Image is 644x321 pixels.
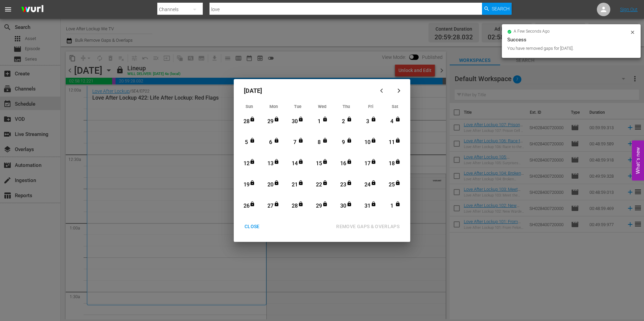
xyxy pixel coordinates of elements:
[392,104,398,109] span: Sat
[291,202,299,210] div: 28
[242,118,251,126] div: 28
[266,118,275,126] div: 29
[236,220,268,233] button: CLOSE
[368,104,373,109] span: Fri
[363,139,372,146] div: 10
[339,202,348,210] div: 30
[315,118,323,126] div: 1
[239,222,265,231] div: CLOSE
[343,104,350,109] span: Thu
[388,202,396,210] div: 1
[266,181,275,189] div: 20
[242,181,251,189] div: 19
[237,102,407,217] div: Month View
[242,202,251,210] div: 26
[266,160,275,168] div: 13
[246,104,253,109] span: Sun
[388,118,396,126] div: 4
[514,29,550,34] span: a few seconds ago
[318,104,326,109] span: Wed
[315,181,323,189] div: 22
[242,160,251,168] div: 12
[291,181,299,189] div: 21
[363,118,372,126] div: 3
[266,139,275,146] div: 6
[269,104,278,109] span: Mon
[388,139,396,146] div: 11
[507,45,628,52] div: You have removed gaps for [DATE].
[237,82,375,99] div: [DATE]
[363,160,372,168] div: 17
[266,202,275,210] div: 27
[242,139,251,146] div: 5
[291,118,299,126] div: 30
[632,141,644,181] button: Open Feedback Widget
[620,7,638,12] a: Sign Out
[315,160,323,168] div: 15
[16,2,49,17] img: ans4CAIJ8jUAAAAAAAAAAAAAAAAAAAAAAAAgQb4GAAAAAAAAAAAAAAAAAAAAAAAAJMjXAAAAAAAAAAAAAAAAAAAAAAAAgAT5G...
[363,202,372,210] div: 31
[315,202,323,210] div: 29
[339,118,348,126] div: 2
[291,160,299,168] div: 14
[507,36,635,44] div: Success
[291,139,299,146] div: 7
[315,139,323,146] div: 8
[339,139,348,146] div: 9
[363,181,372,189] div: 24
[339,160,348,168] div: 16
[492,3,510,15] span: Search
[4,5,12,13] span: menu
[388,160,396,168] div: 18
[294,104,301,109] span: Tue
[388,181,396,189] div: 25
[339,181,348,189] div: 23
